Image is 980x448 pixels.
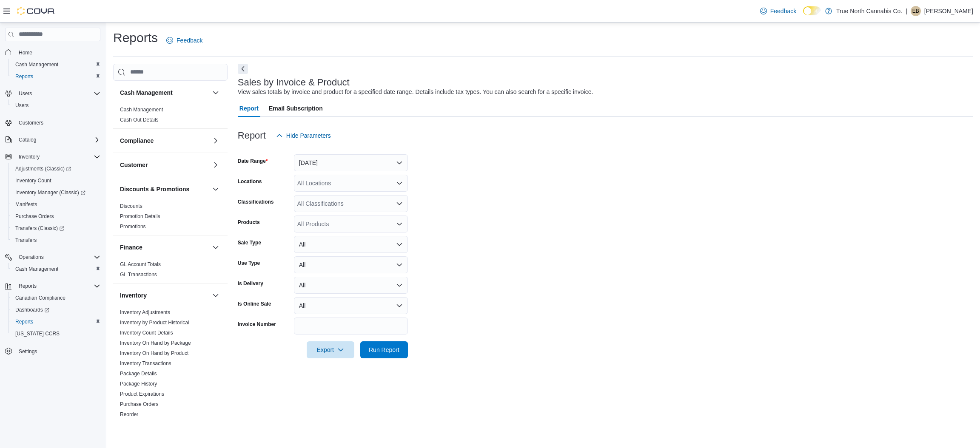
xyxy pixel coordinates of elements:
span: Product Expirations [120,391,164,397]
span: Package Details [120,370,157,377]
h3: Customer [120,161,148,169]
button: Reports [9,71,104,82]
button: Reports [2,280,104,292]
a: Inventory Manager (Classic) [12,187,89,198]
span: Inventory On Hand by Product [120,350,188,357]
label: Locations [238,178,262,185]
span: Manifests [15,201,37,208]
a: Cash Management [12,264,62,274]
span: Hide Parameters [286,131,331,140]
img: Cova [17,7,55,15]
span: Inventory Adjustments [120,309,170,316]
span: Purchase Orders [12,211,100,221]
input: Dark Mode [803,6,821,15]
button: Home [2,46,104,59]
button: Operations [15,252,47,262]
a: Purchase Orders [12,211,57,221]
label: Is Delivery [238,280,263,287]
a: Users [12,100,32,111]
button: Discounts & Promotions [120,185,209,193]
a: [US_STATE] CCRS [12,329,63,339]
button: Next [238,64,248,74]
button: Inventory [15,152,43,162]
span: Home [15,47,100,58]
button: Cash Management [9,59,104,71]
span: Export [312,341,349,358]
button: Operations [2,251,104,263]
span: [US_STATE] CCRS [15,330,60,337]
button: Users [9,99,104,111]
button: Cash Management [9,263,104,275]
div: Cash Management [113,105,228,128]
span: Reports [15,73,33,80]
h3: Inventory [120,291,147,300]
span: Cash Management [12,60,100,70]
span: Users [19,90,32,97]
span: Reports [19,283,37,289]
button: Hide Parameters [273,127,334,144]
a: Promotions [120,224,146,230]
label: Sale Type [238,239,261,246]
a: Inventory On Hand by Package [120,340,191,346]
nav: Complex example [5,43,100,380]
span: Users [15,88,100,99]
a: Cash Management [12,60,62,70]
a: Reorder [120,411,138,417]
span: Transfers [12,235,100,245]
h3: Discounts & Promotions [120,185,189,193]
span: Customers [19,119,43,126]
button: Discounts & Promotions [211,184,221,194]
span: Operations [19,254,44,261]
span: Feedback [177,36,202,45]
a: Product Expirations [120,391,164,397]
span: Catalog [15,135,100,145]
span: Inventory On Hand by Package [120,340,191,346]
span: Promotion Details [120,213,160,220]
div: View sales totals by invoice and product for a specified date range. Details include tax types. Y... [238,88,593,96]
span: Purchase Orders [15,213,54,220]
a: GL Account Totals [120,261,161,267]
span: Reports [12,317,100,327]
span: Inventory Manager (Classic) [12,187,100,198]
span: Users [15,102,28,109]
a: Inventory Count Details [120,330,173,336]
span: Transfers (Classic) [12,223,100,233]
span: Canadian Compliance [12,293,100,303]
button: All [294,277,408,294]
span: Reports [12,71,100,82]
button: Compliance [211,136,221,146]
span: Inventory Manager (Classic) [15,189,85,196]
button: Settings [2,345,104,357]
span: Manifests [12,199,100,210]
a: Cash Out Details [120,117,159,123]
a: Promotion Details [120,213,160,219]
a: Package History [120,381,157,387]
button: Reports [9,316,104,328]
button: Finance [211,242,221,252]
span: Transfers (Classic) [15,225,64,232]
div: Discounts & Promotions [113,201,228,235]
div: Inventory [113,307,228,433]
h1: Reports [113,29,158,46]
span: Cash Management [15,266,58,272]
button: Cash Management [211,88,221,98]
a: Discounts [120,203,142,209]
a: Purchase Orders [120,401,159,407]
span: Transfers [15,237,37,244]
h3: Compliance [120,136,154,145]
button: Export [307,341,354,358]
a: Dashboards [9,304,104,316]
a: Feedback [163,32,206,49]
div: Finance [113,259,228,283]
span: Inventory Count [12,176,100,186]
button: All [294,236,408,253]
p: | [906,6,907,16]
a: Canadian Compliance [12,293,69,303]
span: Inventory [15,152,100,162]
button: All [294,256,408,273]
